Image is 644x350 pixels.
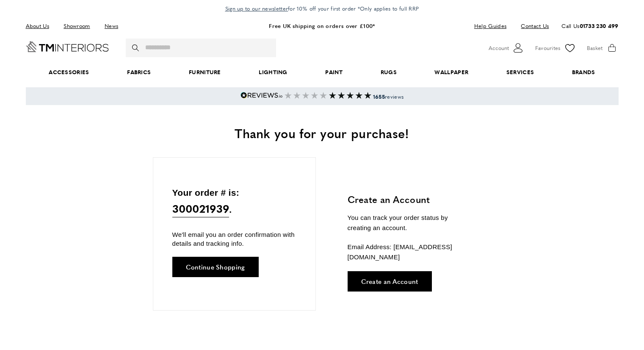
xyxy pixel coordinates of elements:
p: Call Us [561,22,618,31]
a: 01733 230 499 [580,22,619,30]
span: Continue Shopping [186,264,245,270]
img: Reviews section [329,92,371,99]
a: Brands [553,59,614,85]
img: Reviews.io 5 stars [240,92,283,99]
span: Accessories [30,59,108,85]
span: reviews [373,93,404,100]
span: Account [489,44,509,53]
a: Furniture [170,59,240,85]
a: News [98,20,124,32]
a: Contact Us [514,20,549,32]
img: 5 start Reviews [285,92,327,99]
a: About Us [26,20,55,32]
p: Email Address: [EMAIL_ADDRESS][DOMAIN_NAME] [348,242,473,262]
a: Services [487,59,553,85]
a: Free UK shipping on orders over £100* [269,22,375,30]
p: You can track your order status by creating an account. [348,213,473,233]
span: Favourites [535,44,561,53]
span: for 10% off your first order *Only applies to full RRP [225,5,419,12]
p: Your order # is: . [172,186,296,217]
a: Help Guides [468,20,513,32]
span: 300021939 [172,200,229,217]
a: Lighting [240,59,307,85]
button: Customer Account [489,42,525,54]
a: Fabrics [108,59,170,85]
a: Wallpaper [416,59,487,85]
h3: Create an Account [348,193,473,206]
p: We'll email you an order confirmation with details and tracking info. [172,230,296,248]
a: Sign up to our newsletter [225,4,288,13]
strong: 1655 [373,93,385,100]
a: Go to Home page [26,41,109,52]
span: Sign up to our newsletter [225,5,288,12]
a: Paint [307,59,362,85]
span: Thank you for your purchase! [235,124,409,142]
a: Continue Shopping [172,257,259,277]
button: Search [132,39,141,57]
a: Favourites [535,42,576,54]
span: Create an Account [361,278,418,284]
a: Create an Account [348,271,432,292]
a: Rugs [362,59,416,85]
a: Showroom [57,20,96,32]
